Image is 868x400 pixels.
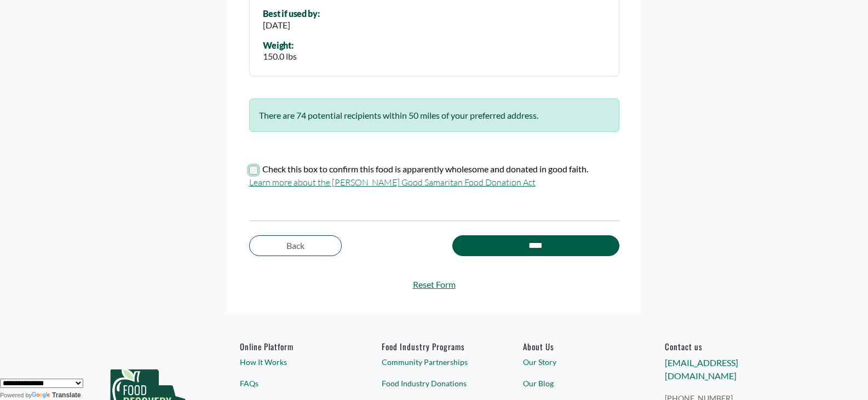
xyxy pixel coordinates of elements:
[240,341,344,351] h6: Online Platform
[240,356,344,368] a: How It Works
[382,356,486,368] a: Community Partnerships
[263,9,320,19] div: Best if used by:
[262,163,588,176] label: Check this box to confirm this food is apparently wholesome and donated in good faith.
[665,341,769,351] h6: Contact us
[249,98,619,132] div: There are 74 potential recipients within 50 miles of your preferred address.
[382,341,486,351] h6: Food Industry Programs
[249,177,536,188] a: Learn more about the [PERSON_NAME] Good Samaritan Food Donation Act
[263,50,297,63] div: 150.0 lbs
[263,19,320,32] div: [DATE]
[665,357,738,381] a: [EMAIL_ADDRESS][DOMAIN_NAME]
[32,391,81,399] a: Translate
[523,341,628,351] a: About Us
[249,278,619,291] a: Reset Form
[249,235,342,256] a: Back
[32,392,52,399] img: Google Translate
[263,40,297,50] div: Weight:
[523,356,628,368] a: Our Story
